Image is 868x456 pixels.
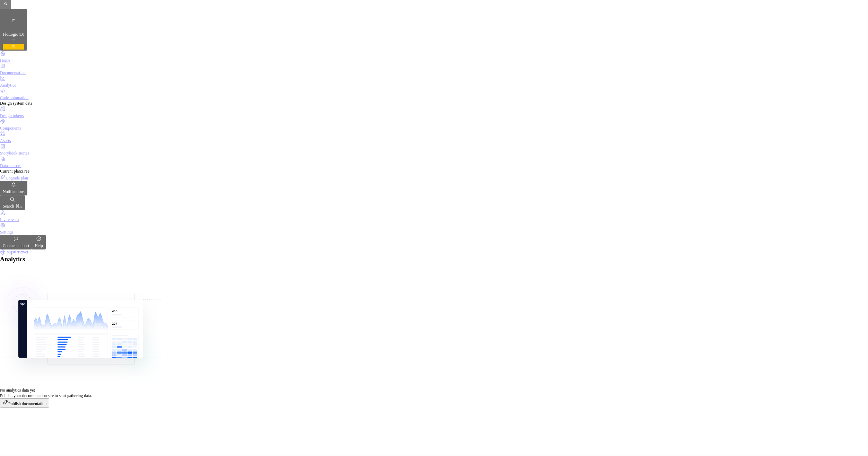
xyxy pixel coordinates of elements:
span: Upgrade plan [6,176,28,181]
div: FloLogic 1.0 [3,32,24,37]
div: Help [35,243,43,248]
div: F [3,10,24,32]
div: Contact support [3,243,29,248]
span: Publish documentation [8,401,46,406]
div: Notifications [3,189,25,194]
div: E [3,44,24,50]
div: Search ⌘K [3,203,22,209]
button: Help [32,235,45,249]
